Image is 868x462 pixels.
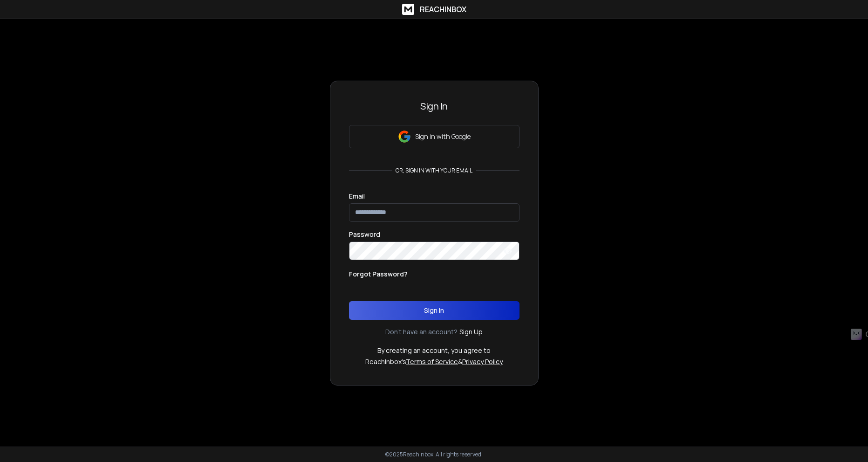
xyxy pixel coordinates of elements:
[385,451,483,458] p: © 2025 Reachinbox. All rights reserved.
[385,327,458,337] p: Don't have an account?
[415,132,471,141] p: Sign in with Google
[365,357,503,366] p: ReachInbox's &
[349,269,408,279] p: Forgot Password?
[406,357,458,366] a: Terms of Service
[402,4,466,15] a: ReachInbox
[462,357,503,366] a: Privacy Policy
[392,167,476,174] p: or, sign in with your email
[377,346,491,355] p: By creating an account, you agree to
[349,125,519,148] button: Sign in with Google
[349,301,519,320] button: Sign In
[349,100,519,113] h3: Sign In
[420,4,466,15] h1: ReachInbox
[349,193,365,200] label: Email
[349,231,380,238] label: Password
[459,327,483,337] a: Sign Up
